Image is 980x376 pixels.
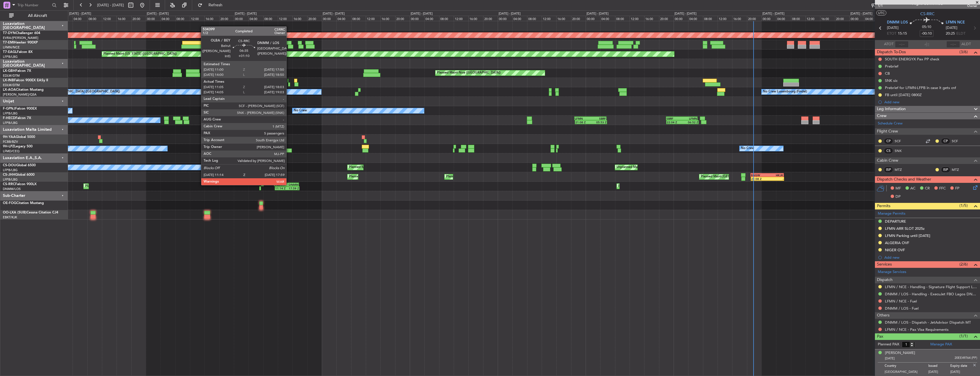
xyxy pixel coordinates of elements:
[877,203,890,209] span: Permits
[895,41,909,48] input: --:--
[885,64,898,69] div: Prebrief
[776,16,791,21] div: 04:00
[878,342,899,347] label: Planned PAX
[930,342,952,347] a: Manage PAX
[895,148,907,153] a: SNK
[820,16,835,21] div: 16:00
[885,350,915,356] div: [PERSON_NAME]
[3,107,37,110] a: F-GPNJFalcon 900EX
[959,49,968,55] span: (3/6)
[946,20,965,25] span: LFMN NCE
[928,370,950,375] p: [DATE]
[682,117,697,120] div: LFMN
[887,31,896,37] span: ETOT
[542,16,556,21] div: 12:00
[964,3,977,8] span: Owner
[835,16,850,21] div: 20:00
[336,16,351,21] div: 04:00
[3,36,38,40] a: EVRA/[PERSON_NAME]
[884,167,893,173] div: ISP
[591,117,606,120] div: SBRF
[887,25,899,31] span: [DATE]
[26,88,120,96] div: No Crew Ostend-[GEOGRAPHIC_DATA] ([GEOGRAPHIC_DATA])
[644,16,659,21] div: 16:00
[131,16,146,21] div: 20:00
[3,50,33,54] a: T7-EAGLFalcon 8X
[3,41,14,44] span: T7-EMI
[877,157,898,164] span: Cabin Crew
[885,356,895,361] span: [DATE]
[885,85,956,90] div: Prebrief for LFMN-LFPB in case it gets cnf
[349,173,439,181] div: Planned Maint [GEOGRAPHIC_DATA] ([GEOGRAPHIC_DATA])
[751,177,768,181] div: 21:08 Z
[956,31,965,37] span: ELDT
[615,16,630,21] div: 08:00
[885,327,949,332] a: LFMN / NCE - Pax Visa Requirements
[3,116,31,120] a: F-HECDFalcon 7X
[3,201,44,205] a: OE-FOGCitation Mustang
[885,71,890,76] div: CB
[767,173,783,177] div: HKJK
[3,107,15,110] span: F-GPNJ
[946,31,955,37] span: 20:25
[703,16,718,21] div: 08:00
[146,16,160,21] div: 00:00
[587,11,609,16] div: [DATE] - [DATE]
[446,173,536,181] div: Planned Maint [GEOGRAPHIC_DATA] ([GEOGRAPHIC_DATA])
[877,312,889,319] span: Others
[3,83,20,87] a: EDLW/DTM
[3,88,16,92] span: LX-AOA
[3,88,44,92] a: LX-AOACitation Mustang
[278,16,292,21] div: 12:00
[885,299,917,304] a: LFMN / NCE - Fuel
[928,364,950,370] p: Issued
[195,1,229,10] button: Refresh
[286,183,298,186] div: DNMM
[885,370,928,375] p: [GEOGRAPHIC_DATA]
[877,128,898,135] span: Flight Crew
[895,186,901,191] span: MF
[946,25,957,31] span: [DATE]
[3,211,58,214] a: OO-LXA (SUB)Cessna Citation CJ4
[102,16,117,21] div: 12:00
[878,269,906,275] a: Manage Services
[877,49,906,56] span: Dispatch To-Dos
[3,69,15,73] span: LX-GBH
[850,16,864,21] div: 00:00
[3,164,16,167] span: CS-DOU
[659,16,674,21] div: 20:00
[235,11,257,16] div: [DATE] - [DATE]
[3,45,20,50] a: LFMN/NCE
[959,261,968,267] span: (2/6)
[3,74,20,78] a: EDLW/DTM
[688,16,703,21] div: 04:00
[895,138,907,144] a: SCF
[3,92,37,97] a: [PERSON_NAME]/QSA
[885,284,977,289] a: LFMN / NCE - Handling - Signature Flight Support LFMN / NCE
[468,16,483,21] div: 16:00
[411,11,433,16] div: [DATE] - [DATE]
[190,16,204,21] div: 12:00
[69,11,91,16] div: [DATE] - [DATE]
[591,120,607,124] div: 05:53 Z
[3,111,18,116] a: LFPB/LBG
[571,16,586,21] div: 20:00
[292,16,307,21] div: 16:00
[751,173,767,177] div: EGGW
[877,277,893,283] span: Dispatch
[701,173,791,181] div: Planned Maint [GEOGRAPHIC_DATA] ([GEOGRAPHIC_DATA])
[219,16,234,21] div: 20:00
[380,16,395,21] div: 16:00
[878,211,905,217] a: Manage Permits
[527,16,542,21] div: 08:00
[395,16,410,21] div: 20:00
[806,16,820,21] div: 12:00
[877,333,883,340] span: Pax
[575,120,591,124] div: 21:08 Z
[586,16,600,21] div: 00:00
[941,167,950,173] div: ISP
[877,113,887,119] span: Crew
[885,292,977,296] a: DNMM / LOS - Handling - ExecuJet FBO Lagos DNMM / LOS
[499,11,521,16] div: [DATE] - [DATE]
[885,78,897,83] div: SNK sic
